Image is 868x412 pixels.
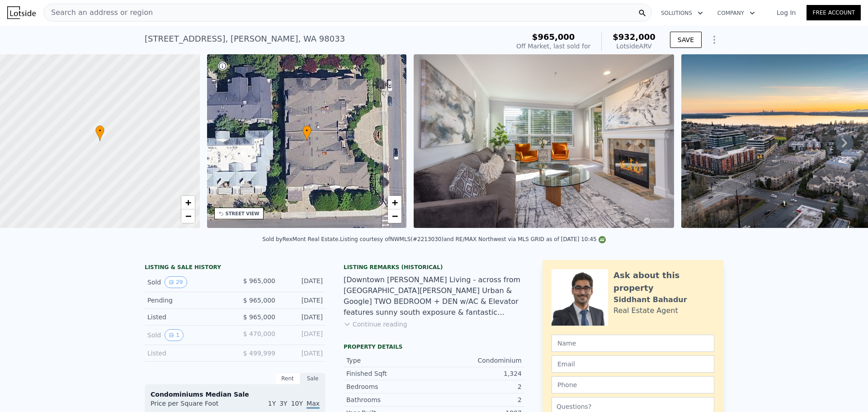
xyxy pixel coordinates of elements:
[346,356,434,365] div: Type
[613,305,678,316] div: Real Estate Agent
[710,5,762,21] button: Company
[552,376,714,393] input: Phone
[243,297,275,304] span: $ 965,000
[283,296,323,305] div: [DATE]
[95,127,104,135] span: •
[181,209,195,223] a: Zoom out
[532,32,575,42] span: $965,000
[262,236,340,242] div: Sold by RexMont Real Estate .
[613,269,714,294] div: Ask about this property
[552,355,714,373] input: Email
[185,210,191,222] span: −
[283,313,323,322] div: [DATE]
[434,395,522,404] div: 2
[613,32,656,42] span: $932,000
[766,8,807,17] a: Log In
[185,197,191,208] span: +
[147,296,228,305] div: Pending
[392,210,398,222] span: −
[344,343,524,350] div: Property details
[392,197,398,208] span: +
[705,31,723,49] button: Show Options
[434,356,522,365] div: Condominium
[226,210,259,217] div: STREET VIEW
[147,313,228,322] div: Listed
[344,264,524,271] div: Listing Remarks (Historical)
[670,32,702,48] button: SAVE
[388,196,401,209] a: Zoom in
[243,350,275,357] span: $ 499,999
[7,6,36,19] img: Lotside
[307,400,320,409] span: Max
[268,400,276,407] span: 1Y
[147,329,228,341] div: Sold
[44,7,153,18] span: Search an address or region
[283,329,323,341] div: [DATE]
[243,277,275,284] span: $ 965,000
[95,125,104,141] div: •
[654,5,710,21] button: Solutions
[302,125,311,141] div: •
[145,33,345,45] div: [STREET_ADDRESS] , [PERSON_NAME] , WA 98033
[243,313,275,321] span: $ 965,000
[145,264,325,273] div: LISTING & SALE HISTORY
[516,42,590,51] div: Off Market, last sold for
[302,127,311,135] span: •
[279,400,287,407] span: 3Y
[165,276,187,288] button: View historical data
[599,236,606,243] img: NWMLS Logo
[151,390,320,399] div: Condominiums Median Sale
[388,209,401,223] a: Zoom out
[283,276,323,288] div: [DATE]
[344,320,407,329] button: Continue reading
[147,276,228,288] div: Sold
[291,400,303,407] span: 10Y
[181,196,195,209] a: Zoom in
[414,54,674,228] img: Sale: 118652730 Parcel: 97785959
[346,395,434,404] div: Bathrooms
[552,335,714,352] input: Name
[165,329,184,341] button: View historical data
[434,382,522,391] div: 2
[346,369,434,378] div: Finished Sqft
[147,349,228,358] div: Listed
[283,349,323,358] div: [DATE]
[344,275,524,318] div: [Downtown [PERSON_NAME] Living - across from [GEOGRAPHIC_DATA][PERSON_NAME] Urban & Google] TWO B...
[613,42,656,51] div: Lotside ARV
[613,294,687,305] div: Siddhant Bahadur
[275,373,300,384] div: Rent
[300,373,325,384] div: Sale
[340,236,606,242] div: Listing courtesy of NWMLS (#2213030) and RE/MAX Northwest via MLS GRID as of [DATE] 10:45
[346,382,434,391] div: Bedrooms
[807,5,861,20] a: Free Account
[243,330,275,337] span: $ 470,000
[434,369,522,378] div: 1,324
